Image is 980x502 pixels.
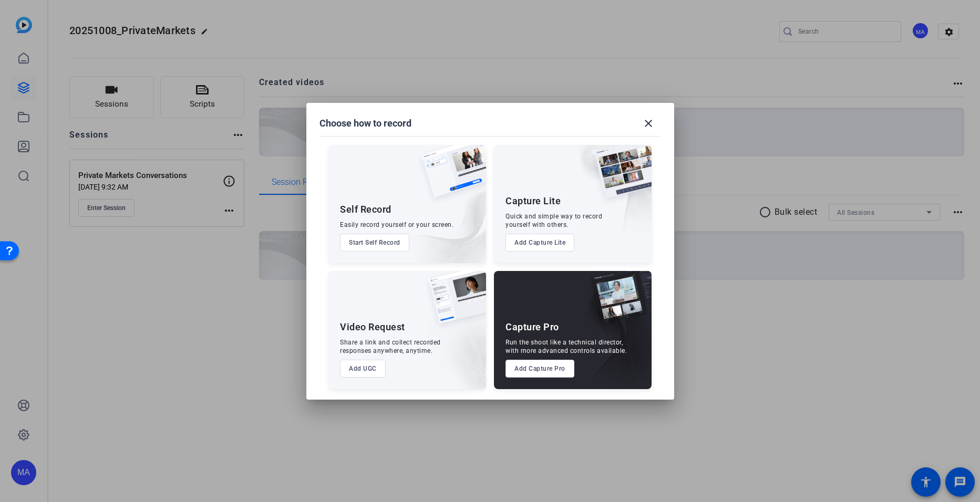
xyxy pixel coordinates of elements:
img: self-record.png [414,145,486,208]
div: Self Record [340,203,391,216]
img: embarkstudio-ugc-content.png [425,304,486,389]
div: Capture Lite [506,195,561,207]
mat-icon: close [642,117,655,130]
img: capture-pro.png [582,271,652,335]
img: embarkstudio-capture-lite.png [558,145,652,250]
img: ugc-content.png [421,271,486,334]
button: Add UGC [340,360,386,378]
div: Quick and simple way to record yourself with others. [506,212,602,229]
div: Share a link and collect recorded responses anywhere, anytime. [340,338,441,355]
img: embarkstudio-capture-pro.png [574,284,652,389]
img: capture-lite.png [586,145,652,209]
div: Run the shoot like a technical director, with more advanced controls available. [506,338,627,355]
button: Add Capture Pro [506,360,574,378]
button: Start Self Record [340,234,409,252]
button: Add Capture Lite [506,234,574,252]
div: Capture Pro [506,321,559,333]
div: Video Request [340,321,405,333]
div: Easily record yourself or your screen. [340,221,453,229]
h1: Choose how to record [319,117,411,130]
img: embarkstudio-self-record.png [395,168,486,263]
